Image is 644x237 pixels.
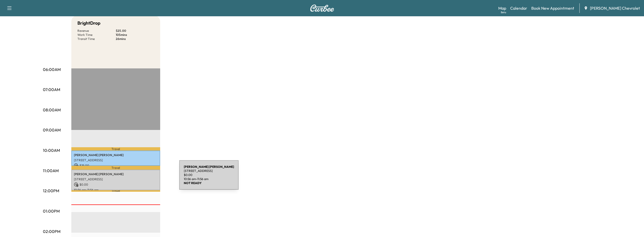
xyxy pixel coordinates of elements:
[116,37,154,41] p: 26 mins
[43,188,59,194] p: 12:00PM
[71,147,160,150] p: Travel
[74,188,158,192] p: 10:56 am - 11:56 am
[43,208,60,214] p: 01:00PM
[43,86,60,93] p: 07:00AM
[71,166,160,170] p: Travel
[510,5,527,11] a: Calendar
[43,147,60,153] p: 10:00AM
[74,182,158,187] p: $ 0.00
[501,10,506,14] div: Beta
[43,107,61,113] p: 08:00AM
[71,190,160,192] p: Travel
[498,5,506,11] a: MapBeta
[74,177,158,181] p: [STREET_ADDRESS]
[43,127,61,133] p: 09:00AM
[590,5,640,11] span: [PERSON_NAME] Chevrolet
[77,37,116,41] p: Transit Time
[77,33,116,37] p: Work Time
[43,66,61,72] p: 06:00AM
[310,5,334,12] img: Curbee Logo
[531,5,574,11] a: Book New Appointment
[77,20,101,27] h5: BrightDrop
[77,29,116,33] p: Revenue
[74,172,158,176] p: [PERSON_NAME] [PERSON_NAME]
[43,228,60,234] p: 02:00PM
[43,168,59,174] p: 11:00AM
[74,158,158,162] p: [STREET_ADDRESS]
[74,153,158,157] p: [PERSON_NAME] [PERSON_NAME]
[74,163,158,168] p: $ 25.00
[116,33,154,37] p: 105 mins
[116,29,154,33] p: $ 25.00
